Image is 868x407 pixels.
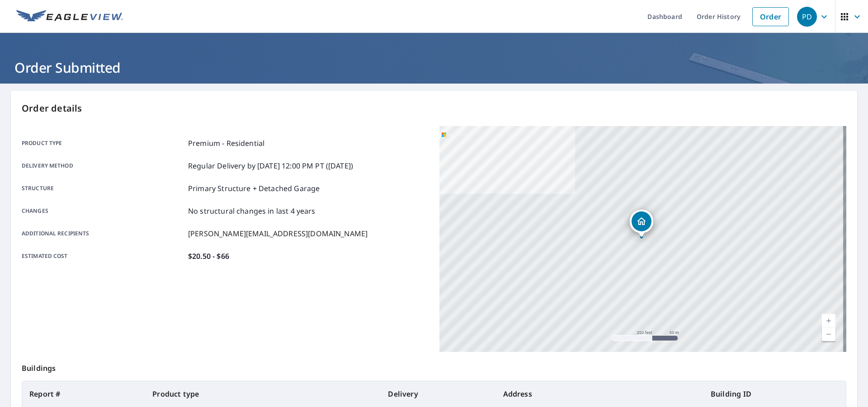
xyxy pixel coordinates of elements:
[188,228,368,239] p: [PERSON_NAME][EMAIL_ADDRESS][DOMAIN_NAME]
[22,183,184,194] p: Structure
[703,381,846,407] th: Building ID
[22,251,184,262] p: Estimated cost
[188,138,264,149] p: Premium - Residential
[822,314,835,327] a: Current Level 17, Zoom In
[22,381,145,407] th: Report #
[188,183,320,194] p: Primary Structure + Detached Garage
[188,160,353,171] p: Regular Delivery by [DATE] 12:00 PM PT ([DATE])
[188,206,316,216] p: No structural changes in last 4 years
[381,381,495,407] th: Delivery
[22,102,846,115] p: Order details
[22,160,184,171] p: Delivery method
[22,138,184,149] p: Product type
[797,7,817,27] div: PD
[22,228,184,239] p: Additional recipients
[630,210,653,238] div: Dropped pin, building 1, Residential property, 114 Middle Ave Saratoga Springs, NY 12866
[11,58,857,77] h1: Order Submitted
[752,7,789,26] a: Order
[22,206,184,216] p: Changes
[22,352,846,381] p: Buildings
[188,251,229,262] p: $20.50 - $66
[145,381,381,407] th: Product type
[496,381,703,407] th: Address
[16,10,123,23] img: EV Logo
[822,327,835,341] a: Current Level 17, Zoom Out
